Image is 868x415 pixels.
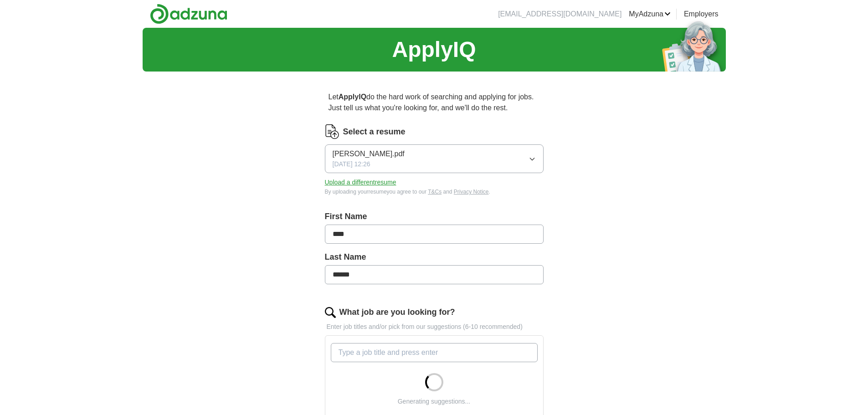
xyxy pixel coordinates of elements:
button: [PERSON_NAME].pdf[DATE] 12:26 [325,144,544,173]
label: Last Name [325,251,544,263]
label: What job are you looking for? [339,306,455,318]
a: Employers [684,9,719,20]
a: Privacy Notice [454,189,489,195]
span: [DATE] 12:26 [333,159,370,169]
a: MyAdzuna [629,9,671,20]
span: [PERSON_NAME].pdf [333,149,405,159]
input: Type a job title and press enter [331,343,538,362]
img: Adzuna logo [150,4,227,24]
a: T&Cs [428,189,442,195]
p: Let do the hard work of searching and applying for jobs. Just tell us what you're looking for, an... [325,88,544,117]
strong: ApplyIQ [339,93,366,101]
div: Generating suggestions... [398,397,471,406]
label: First Name [325,210,544,223]
img: search.png [325,307,336,318]
img: CV Icon [325,124,339,139]
li: [EMAIL_ADDRESS][DOMAIN_NAME] [498,9,621,20]
label: Select a resume [343,126,406,138]
button: Upload a differentresume [325,178,396,187]
div: By uploading your resume you agree to our and . [325,188,544,196]
p: Enter job titles and/or pick from our suggestions (6-10 recommended) [325,322,544,332]
h1: ApplyIQ [392,33,476,66]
